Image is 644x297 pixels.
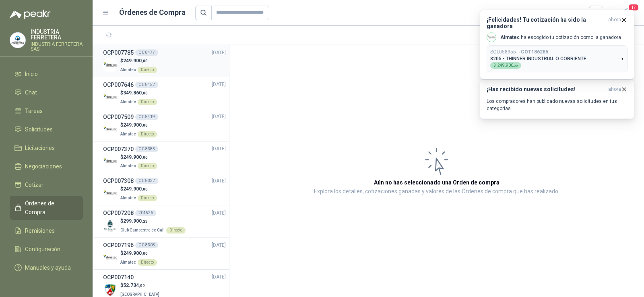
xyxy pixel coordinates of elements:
[487,86,605,93] h3: ¡Has recibido nuevas solicitudes!
[497,63,518,68] span: 249.900
[103,176,226,202] a: OCP007308OC 8332[DATE] Company Logo$249.900,00AlmatecDirecto
[103,48,134,57] h3: OCP007785
[103,145,134,154] h3: OCP007370
[103,80,134,89] h3: OCP007646
[120,154,157,161] p: $
[120,57,157,65] p: $
[490,56,586,61] p: 8205 - THINNER INDUSTRIAL O CORRIENTE
[490,49,548,55] p: SOL058355 →
[608,86,621,93] span: ahora
[103,154,117,168] img: Company Logo
[10,159,83,174] a: Negociaciones
[212,273,226,281] span: [DATE]
[103,241,134,250] h3: OCP007196
[10,260,83,275] a: Manuales y ayuda
[25,125,53,134] span: Solicitudes
[120,260,136,264] span: Almatec
[10,66,83,82] a: Inicio
[120,89,157,97] p: $
[103,48,226,74] a: OCP007785OC 8477[DATE] Company Logo$249.900,00AlmatecDirecto
[135,49,158,56] div: OC 8477
[25,199,75,217] span: Órdenes de Compra
[166,227,186,234] div: Directo
[103,80,226,106] a: OCP007646OC 8452[DATE] Company Logo$349.860,00AlmatecDirecto
[138,67,157,73] div: Directo
[139,283,145,288] span: ,09
[103,209,134,217] h3: OCP007208
[25,226,55,235] span: Remisiones
[10,196,83,220] a: Órdenes de Compra
[628,4,639,11] span: 17
[10,223,83,238] a: Remisiones
[374,178,500,187] h3: Aún no has seleccionado una Orden de compra
[103,283,117,297] img: Company Logo
[480,10,634,79] button: ¡Felicidades! Tu cotización ha sido la ganadoraahora Company LogoAlmatec ha escogido tu cotizació...
[142,155,148,160] span: ,00
[487,33,496,42] img: Company Logo
[138,131,157,137] div: Directo
[135,146,158,152] div: OC 8383
[123,186,148,192] span: 249.900
[135,242,158,248] div: OC 8303
[10,177,83,193] a: Cotizar
[103,58,117,72] img: Company Logo
[103,90,117,104] img: Company Logo
[212,81,226,88] span: [DATE]
[25,70,38,78] span: Inicio
[103,113,226,138] a: OCP007509OC 8419[DATE] Company Logo$249.900,00AlmatecDirecto
[120,217,186,225] p: $
[142,187,148,191] span: ,00
[10,85,83,100] a: Chat
[120,100,136,104] span: Almatec
[103,209,226,234] a: OCP007208204526[DATE] Company Logo$299.900,23Club Campestre de CaliDirecto
[212,242,226,249] span: [DATE]
[212,49,226,57] span: [DATE]
[120,121,157,129] p: $
[25,88,37,97] span: Chat
[120,292,159,297] span: [GEOGRAPHIC_DATA]
[135,114,158,120] div: OC 8419
[10,242,83,257] a: Configuración
[123,122,148,128] span: 249.900
[25,180,43,189] span: Cotizar
[212,177,226,185] span: [DATE]
[142,251,148,256] span: ,00
[480,79,634,119] button: ¡Has recibido nuevas solicitudes!ahora Los compradores han publicado nuevas solicitudes en tus ca...
[103,273,134,282] h3: OCP007140
[487,16,605,29] h3: ¡Felicidades! Tu cotización ha sido la ganadora
[142,91,148,95] span: ,00
[119,7,186,18] h1: Órdenes de Compra
[25,143,55,152] span: Licitaciones
[513,64,518,68] span: ,00
[487,98,627,112] p: Los compradores han publicado nuevas solicitudes en tus categorías.
[123,58,148,63] span: 249.900
[123,250,148,256] span: 249.900
[103,123,117,137] img: Company Logo
[490,62,521,69] div: $
[138,99,157,105] div: Directo
[103,145,226,170] a: OCP007370OC 8383[DATE] Company Logo$249.900,00AlmatecDirecto
[138,259,157,266] div: Directo
[120,196,136,200] span: Almatec
[10,140,83,156] a: Licitaciones
[135,210,156,216] div: 204526
[138,195,157,201] div: Directo
[212,145,226,153] span: [DATE]
[10,10,51,19] img: Logo peakr
[103,241,226,266] a: OCP007196OC 8303[DATE] Company Logo$249.900,00AlmatecDirecto
[135,178,158,184] div: OC 8332
[120,228,165,232] span: Club Campestre de Cali
[500,34,621,41] p: ha escogido tu cotización como la ganadora
[120,185,157,193] p: $
[25,162,62,171] span: Negociaciones
[103,176,134,185] h3: OCP007308
[123,218,148,224] span: 299.900
[25,263,71,272] span: Manuales y ayuda
[123,283,145,288] span: 52.734
[103,186,117,201] img: Company Logo
[120,164,136,168] span: Almatec
[25,245,60,254] span: Configuración
[487,45,627,72] button: SOL058355→COT1862858205 - THINNER INDUSTRIAL O CORRIENTE$249.900,00
[120,250,157,257] p: $
[31,42,83,51] p: INDUSTRIA FERRETERA SAS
